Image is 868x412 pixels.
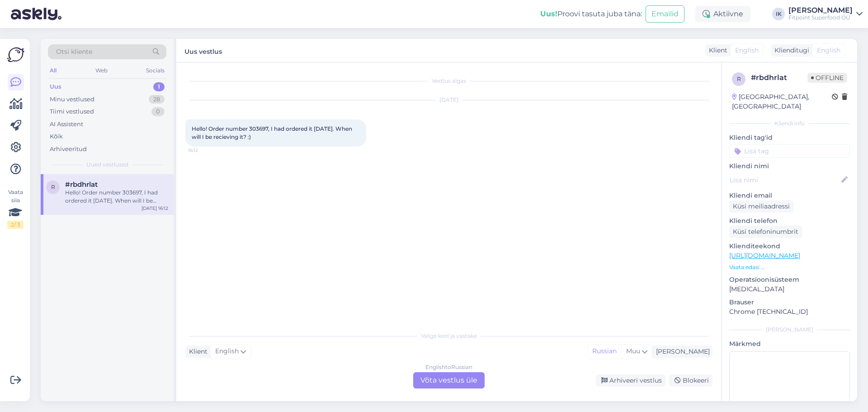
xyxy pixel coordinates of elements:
[86,161,128,169] span: Uued vestlused
[729,307,850,317] p: Chrome [TECHNICAL_ID]
[7,46,24,63] img: Askly Logo
[729,226,802,238] div: Küsi telefoninumbrit
[7,221,24,229] div: 2 / 3
[51,184,55,190] span: r
[188,147,222,154] span: 16:12
[772,8,785,20] div: IK
[646,5,684,23] button: Emailid
[788,7,863,21] a: [PERSON_NAME]Fitpoint Superfood OÜ
[50,82,61,91] div: Uus
[788,14,853,21] div: Fitpoint Superfood OÜ
[596,374,665,387] div: Arhiveeri vestlus
[669,374,712,387] div: Blokeeri
[185,96,712,104] div: [DATE]
[729,242,850,251] p: Klienditeekond
[540,9,642,19] div: Proovi tasuta juba täna:
[50,120,83,129] div: AI Assistent
[65,189,168,205] div: Hello! Order number 303697, I had ordered it [DATE]. When will I be recieving it? :)
[626,347,640,355] span: Muu
[185,77,712,85] div: Vestlus algas
[94,65,109,76] div: Web
[153,82,165,91] div: 1
[737,76,741,82] span: r
[729,191,850,200] p: Kliendi email
[817,46,840,55] span: English
[185,347,208,356] div: Klient
[729,161,850,171] p: Kliendi nimi
[771,46,809,55] div: Klienditugi
[729,275,850,284] p: Operatsioonisüsteem
[729,339,850,349] p: Märkmed
[730,175,840,185] input: Lisa nimi
[729,200,793,213] div: Küsi meiliaadressi
[705,46,727,55] div: Klient
[729,251,800,260] a: [URL][DOMAIN_NAME]
[144,65,166,76] div: Socials
[50,132,63,141] div: Kõik
[695,6,750,22] div: Aktiivne
[7,188,24,229] div: Vaata siia
[807,73,847,83] span: Offline
[729,298,850,307] p: Brauser
[151,107,165,116] div: 0
[729,263,850,271] p: Vaata edasi ...
[142,205,168,212] div: [DATE] 16:12
[735,46,759,55] span: English
[184,44,222,57] label: Uus vestlus
[788,7,853,14] div: [PERSON_NAME]
[729,144,850,158] input: Lisa tag
[751,72,807,83] div: # rbdhrlat
[50,107,94,116] div: Tiimi vestlused
[50,145,87,154] div: Arhiveeritud
[729,326,850,334] div: [PERSON_NAME]
[652,347,710,356] div: [PERSON_NAME]
[56,47,92,57] span: Otsi kliente
[588,345,621,358] div: Russian
[50,95,94,104] div: Minu vestlused
[540,9,557,18] b: Uus!
[732,92,832,111] div: [GEOGRAPHIC_DATA], [GEOGRAPHIC_DATA]
[185,332,712,340] div: Valige keel ja vastake
[729,133,850,142] p: Kliendi tag'id
[48,65,58,76] div: All
[729,216,850,226] p: Kliendi telefon
[215,346,239,356] span: English
[413,372,485,388] div: Võta vestlus üle
[149,95,165,104] div: 28
[65,180,98,189] span: #rbdhrlat
[192,125,354,140] span: Hello! Order number 303697, I had ordered it [DATE]. When will I be recieving it? :)
[729,284,850,294] p: [MEDICAL_DATA]
[425,363,472,371] div: English to Russian
[729,119,850,128] div: Kliendi info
